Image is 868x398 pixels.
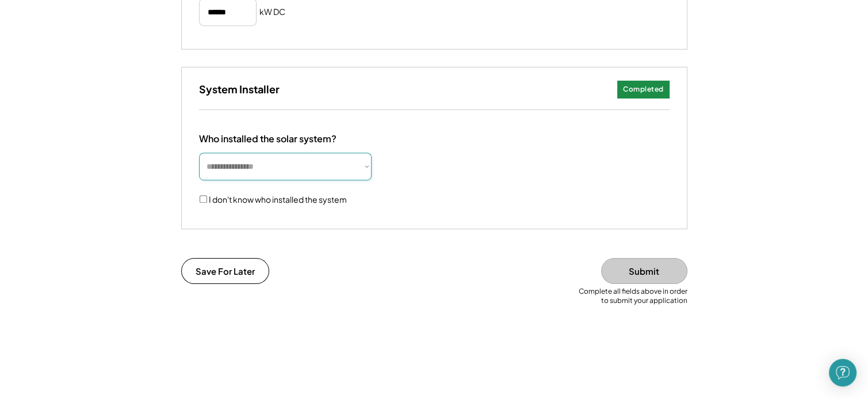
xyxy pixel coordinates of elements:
[829,359,856,386] div: Open Intercom Messenger
[199,82,280,96] h3: System Installer
[572,287,687,305] div: Complete all fields above in order to submit your application
[181,258,269,284] button: Save For Later
[259,6,285,18] h5: kW DC
[199,133,337,145] div: Who installed the solar system?
[209,194,347,204] label: I don't know who installed the system
[601,258,687,284] button: Submit
[623,85,664,94] div: Completed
